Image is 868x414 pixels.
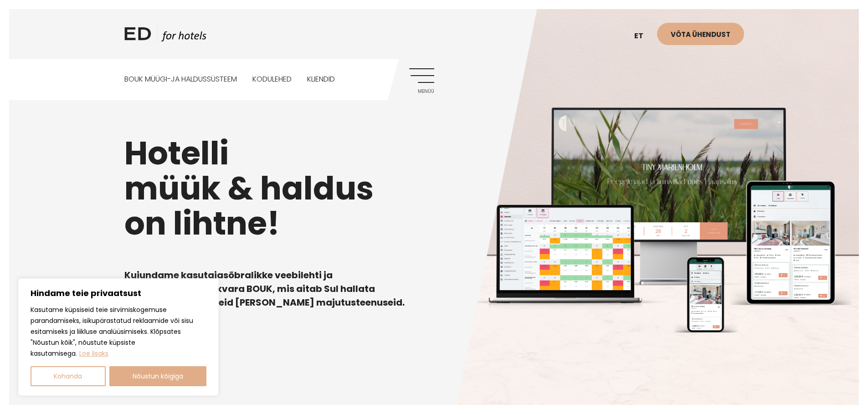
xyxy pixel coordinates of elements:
p: Kasutame küpsiseid teie sirvimiskogemuse parandamiseks, isikupärastatud reklaamide või sisu esita... [31,304,206,359]
a: Loe lisaks [79,348,109,358]
a: Kliendid [307,59,335,100]
a: Kodulehed [252,59,292,100]
a: ED HOTELS [124,25,206,48]
b: Kujundame kasutajasõbralikke veebilehti ja pakume nutikat tarkvara BOUK, mis aitab Sul hallata ho... [124,269,405,309]
a: BOUK MÜÜGI-JA HALDUSSÜSTEEM [124,59,237,100]
span: Menüü [409,89,434,94]
a: Menüü [409,68,434,93]
p: Hindame teie privaatsust [31,288,206,299]
button: Kohanda [31,366,106,386]
button: Nõustun kõigiga [109,366,207,386]
h1: Hotelli müük & haldus on lihtne! [124,136,744,241]
a: Võta ühendust [657,23,744,45]
a: et [630,25,657,47]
